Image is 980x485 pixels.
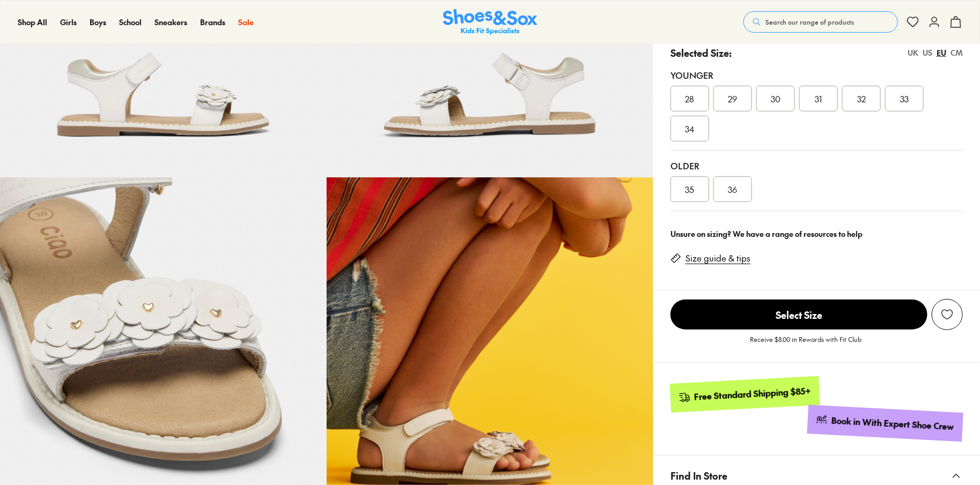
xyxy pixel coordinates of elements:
div: US [923,47,932,58]
span: 29 [728,92,737,105]
span: 28 [685,92,694,105]
p: Selected Size: [670,46,732,60]
div: Free Standard Shipping $85+ [694,385,812,403]
div: Older [670,159,963,172]
span: School [119,17,142,27]
span: Brands [200,17,225,27]
a: Brands [200,17,225,28]
span: 31 [815,92,822,105]
a: Sneakers [154,17,187,28]
span: 35 [685,183,694,196]
div: Book in With Expert Shoe Crew [831,415,955,433]
span: Select Size [670,300,927,330]
span: 33 [900,92,909,105]
span: Shop All [18,17,47,27]
span: Sale [238,17,254,27]
a: Shop All [18,17,47,28]
a: Boys [90,17,106,28]
a: Free Standard Shipping $85+ [670,376,820,413]
span: Boys [90,17,106,27]
a: Shoes & Sox [443,9,537,35]
span: 30 [771,92,780,105]
a: Book in With Expert Shoe Crew [807,405,963,442]
p: Receive $8.00 in Rewards with Fit Club [750,334,861,354]
span: Search our range of products [765,17,854,27]
a: Sale [238,17,254,28]
div: EU [937,47,946,58]
span: 32 [857,92,866,105]
a: Girls [60,17,77,28]
div: Younger [670,69,963,81]
span: Girls [60,17,77,27]
span: 34 [685,122,695,135]
a: School [119,17,142,28]
span: 36 [728,183,737,196]
a: Size guide & tips [686,252,750,264]
button: Add to Wishlist [932,299,963,330]
button: Select Size [670,299,927,330]
button: Search our range of products [743,11,898,33]
span: Sneakers [154,17,187,27]
div: Unsure on sizing? We have a range of resources to help [670,228,963,240]
div: UK [908,47,918,58]
div: CM [950,47,963,58]
img: SNS_Logo_Responsive.svg [443,9,537,35]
